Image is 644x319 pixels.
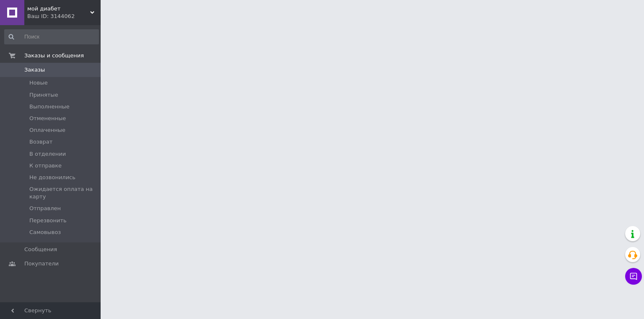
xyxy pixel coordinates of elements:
input: Поиск [4,29,99,44]
span: В отделении [29,150,66,158]
span: Ожидается оплата на карту [29,185,98,201]
span: Самовывоз [29,229,61,236]
span: Покупатели [24,260,59,268]
span: Сообщения [24,246,57,253]
span: Выполненные [29,103,70,111]
span: Перезвонить [29,217,67,224]
span: Отмененные [29,115,66,122]
span: Не дозвонились [29,174,75,181]
span: К отправке [29,162,62,170]
div: Ваш ID: 3144062 [27,13,101,20]
span: мой диабет [27,5,90,13]
span: Новые [29,79,48,87]
span: Заказы [24,66,45,74]
button: Чат с покупателем [625,268,642,285]
span: Заказы и сообщения [24,52,84,59]
span: Оплаченные [29,126,65,134]
span: Принятые [29,91,58,99]
span: Возврат [29,138,52,146]
span: Отправлен [29,205,61,212]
